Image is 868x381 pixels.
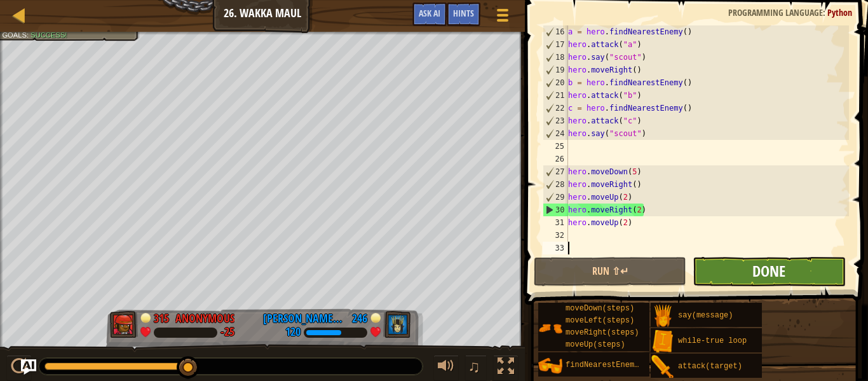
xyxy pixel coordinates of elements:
[543,76,568,89] div: 20
[566,361,648,370] span: findNearestEnemy()
[651,329,675,354] img: portrait.png
[433,355,459,381] button: Adjust volume
[543,89,568,102] div: 21
[352,310,367,322] div: 246
[543,229,568,242] div: 32
[534,257,686,286] button: Run ⇧↵
[678,336,747,345] span: while-true loop
[543,64,568,76] div: 19
[263,310,346,327] div: [PERSON_NAME] [PERSON_NAME]
[453,7,474,19] span: Hints
[752,261,785,281] span: Done
[543,102,568,114] div: 22
[543,25,568,38] div: 16
[678,362,742,371] span: attack(target)
[693,257,845,286] button: Done
[678,311,733,320] span: say(message)
[543,153,568,165] div: 26
[728,6,823,18] span: Programming language
[538,354,562,378] img: portrait.png
[21,359,36,375] button: Ask AI
[6,355,32,381] button: Ctrl + P: Play
[651,304,675,328] img: portrait.png
[412,3,447,26] button: Ask AI
[566,316,634,325] span: moveLeft(steps)
[493,355,519,381] button: Toggle fullscreen
[543,204,568,216] div: 30
[419,7,440,19] span: Ask AI
[543,165,568,178] div: 27
[154,310,169,322] div: 315
[383,311,411,338] img: thang_avatar_frame.png
[538,316,562,340] img: portrait.png
[543,38,568,51] div: 17
[543,216,568,229] div: 31
[566,328,639,337] span: moveRight(steps)
[566,304,634,313] span: moveDown(steps)
[543,127,568,140] div: 24
[543,191,568,204] div: 29
[651,355,675,379] img: portrait.png
[468,357,480,376] span: ♫
[543,114,568,127] div: 23
[487,3,519,32] button: Show game menu
[465,355,487,381] button: ♫
[823,6,827,18] span: :
[285,327,301,338] div: 120
[827,6,852,18] span: Python
[110,311,138,338] img: thang_avatar_frame.png
[543,51,568,64] div: 18
[220,327,234,338] div: -25
[543,140,568,153] div: 25
[175,310,234,327] div: Anonymous
[543,178,568,191] div: 28
[543,242,568,254] div: 33
[566,340,625,349] span: moveUp(steps)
